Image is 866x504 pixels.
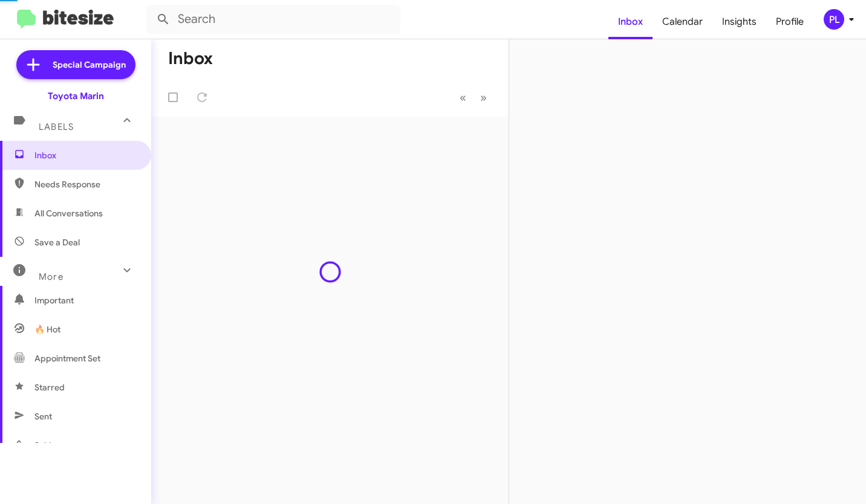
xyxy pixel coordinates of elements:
[39,121,74,132] span: Labels
[34,439,51,451] span: Sold
[34,178,137,190] span: Needs Response
[608,4,653,39] a: Inbox
[824,9,844,30] div: PL
[460,90,466,105] span: «
[34,381,65,393] span: Starred
[473,85,494,110] button: Next
[168,49,213,68] h1: Inbox
[53,59,126,71] span: Special Campaign
[653,4,712,39] a: Calendar
[712,4,766,39] a: Insights
[453,85,494,110] nav: Page navigation example
[39,271,63,282] span: More
[146,5,400,34] input: Search
[34,294,137,306] span: Important
[48,90,104,102] div: Toyota Marin
[16,50,135,79] a: Special Campaign
[766,4,813,39] a: Profile
[452,85,474,110] button: Previous
[34,236,80,248] span: Save a Deal
[34,207,103,219] span: All Conversations
[34,410,52,422] span: Sent
[34,323,60,335] span: 🔥 Hot
[813,9,853,30] button: PL
[480,90,487,105] span: »
[34,149,137,161] span: Inbox
[34,352,100,364] span: Appointment Set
